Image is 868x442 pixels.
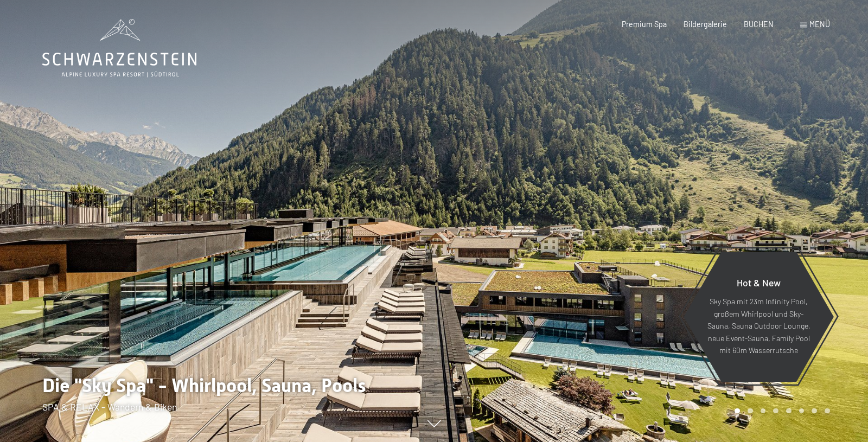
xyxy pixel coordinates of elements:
a: Premium Spa [622,20,667,29]
a: BUCHEN [744,20,774,29]
div: Carousel Page 7 [812,408,817,414]
p: Sky Spa mit 23m Infinity Pool, großem Whirlpool und Sky-Sauna, Sauna Outdoor Lounge, neue Event-S... [707,296,810,357]
div: Carousel Page 6 [799,408,805,414]
a: Bildergalerie [684,20,727,29]
div: Carousel Page 2 [748,408,753,414]
div: Carousel Page 8 [825,408,830,414]
div: Carousel Page 1 (Current Slide) [735,408,740,414]
div: Carousel Page 5 [786,408,792,414]
div: Carousel Page 4 [773,408,778,414]
div: Carousel Pagination [731,408,829,414]
span: Menü [809,20,830,29]
div: Carousel Page 3 [761,408,766,414]
a: Hot & New Sky Spa mit 23m Infinity Pool, großem Whirlpool und Sky-Sauna, Sauna Outdoor Lounge, ne... [683,251,834,382]
span: Hot & New [737,277,781,289]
